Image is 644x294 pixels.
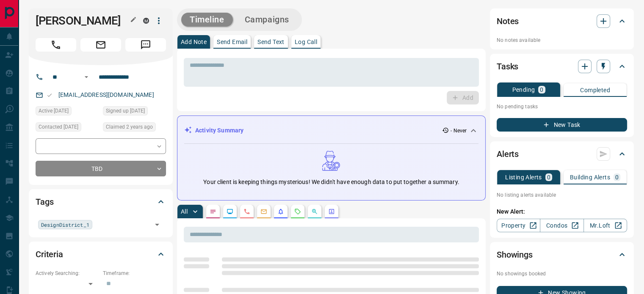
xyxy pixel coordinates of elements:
[210,208,216,215] svg: Notes
[257,39,285,45] p: Send Text
[497,147,519,161] h2: Alerts
[497,270,627,278] p: No showings booked
[103,122,166,134] div: Sun Jan 15 2023
[39,123,78,131] span: Contacted [DATE]
[217,39,247,45] p: Send Email
[36,14,130,27] h1: [PERSON_NAME]
[181,209,188,214] p: All
[497,11,627,31] div: Notes
[243,208,250,215] svg: Calls
[181,39,207,45] p: Add Note
[615,174,619,180] p: 0
[512,87,535,93] p: Pending
[295,39,317,45] p: Log Call
[36,247,63,261] h2: Criteria
[151,219,163,231] button: Open
[497,56,627,77] div: Tasks
[81,72,91,82] button: Open
[497,207,627,216] p: New Alert:
[260,208,267,215] svg: Emails
[294,208,301,215] svg: Requests
[311,208,318,215] svg: Opportunities
[203,178,459,187] p: Your client is keeping things mysterious! We didn't have enough data to put together a summary.
[184,123,478,138] div: Activity Summary- Never
[36,244,166,264] div: Criteria
[497,144,627,164] div: Alerts
[36,195,53,209] h2: Tags
[106,123,153,131] span: Claimed 2 years ago
[497,118,627,132] button: New Task
[36,192,166,212] div: Tags
[505,174,542,180] p: Listing Alerts
[58,91,154,98] a: [EMAIL_ADDRESS][DOMAIN_NAME]
[547,174,550,180] p: 0
[106,107,145,115] span: Signed up [DATE]
[103,106,166,118] div: Wed Jan 11 2023
[540,87,543,93] p: 0
[328,208,335,215] svg: Agent Actions
[236,13,298,27] button: Campaigns
[497,248,533,261] h2: Showings
[540,219,583,232] a: Condos
[497,100,627,113] p: No pending tasks
[580,87,610,93] p: Completed
[143,18,149,24] div: mrloft.ca
[125,38,166,52] span: Message
[36,122,99,134] div: Tue Jan 17 2023
[36,106,99,118] div: Wed Jan 11 2023
[277,208,284,215] svg: Listing Alerts
[36,269,99,277] p: Actively Searching:
[41,220,89,229] span: DesignDistrict_1
[80,38,121,52] span: Email
[36,161,166,176] div: TBD
[103,269,166,277] p: Timeframe:
[181,13,233,27] button: Timeline
[36,38,76,52] span: Call
[195,126,243,135] p: Activity Summary
[497,219,540,232] a: Property
[497,60,518,73] h2: Tasks
[39,107,69,115] span: Active [DATE]
[227,208,233,215] svg: Lead Browsing Activity
[47,92,53,98] svg: Email Valid
[497,245,627,265] div: Showings
[497,36,627,44] p: No notes available
[583,219,627,232] a: Mr.Loft
[497,191,627,199] p: No listing alerts available
[570,174,610,180] p: Building Alerts
[497,14,519,28] h2: Notes
[451,127,467,135] p: - Never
